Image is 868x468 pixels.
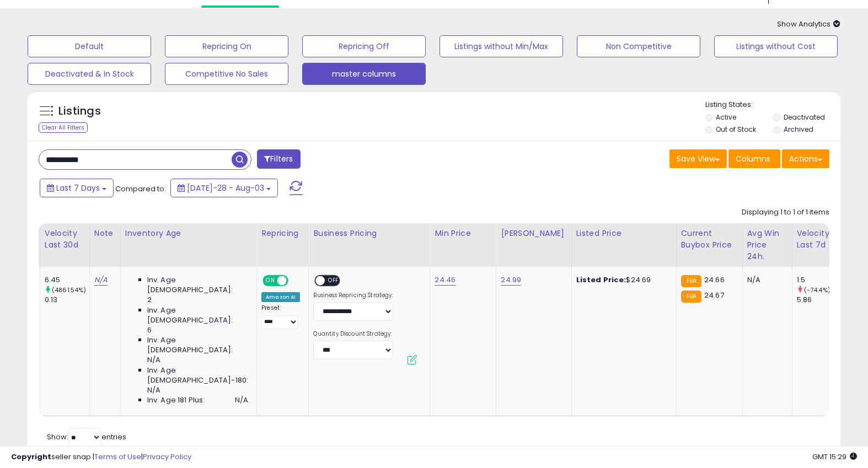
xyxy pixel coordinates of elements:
span: 6 [147,325,152,335]
span: N/A [235,395,248,405]
span: Inv. Age [DEMOGRAPHIC_DATA]: [147,335,248,355]
button: Repricing Off [302,35,426,57]
span: ON [264,276,277,286]
button: master columns [302,63,426,85]
button: [DATE]-28 - Aug-03 [170,179,278,197]
span: Last 7 Days [56,182,100,193]
button: Non Competitive [577,35,700,57]
button: Listings without Cost [714,35,838,57]
div: 1.5 [797,275,842,285]
div: Preset: [261,304,300,329]
button: Last 7 Days [40,179,114,197]
div: Current Buybox Price [681,228,738,251]
div: Clear All Filters [39,122,88,133]
strong: Copyright [11,451,51,462]
small: (4861.54%) [52,286,87,294]
button: Filters [257,149,300,169]
p: Listing States: [705,100,840,110]
span: Compared to: [115,184,166,194]
div: 0.13 [45,295,89,305]
span: N/A [147,385,160,395]
label: Quantity Discount Strategy: [313,330,393,338]
div: Avg Win Price 24h. [747,228,787,262]
div: Listed Price [576,228,672,239]
div: $24.69 [576,275,668,285]
button: Columns [728,149,780,168]
button: Repricing On [165,35,288,57]
a: N/A [94,275,108,286]
small: FBA [681,275,701,287]
label: Out of Stock [716,125,756,134]
h5: Listings [58,104,101,119]
small: FBA [681,291,701,303]
span: OFF [287,276,304,286]
span: OFF [325,276,343,286]
label: Business Repricing Strategy: [313,292,393,299]
a: 24.46 [435,275,456,286]
div: Velocity Last 30d [45,228,85,251]
span: 2025-08-12 15:29 GMT [812,451,857,462]
button: Actions [782,149,829,168]
a: Terms of Use [94,451,141,462]
a: 24.99 [501,275,521,286]
div: Repricing [261,228,304,239]
div: seller snap | | [11,452,191,462]
span: 24.67 [704,290,724,300]
label: Archived [784,125,813,134]
div: Displaying 1 to 1 of 1 items [742,207,829,218]
span: N/A [147,355,160,365]
div: 5.86 [797,295,842,305]
a: Privacy Policy [143,451,191,462]
span: Columns [736,153,770,164]
div: Min Price [435,228,491,239]
label: Active [716,112,736,122]
span: 24.66 [704,275,725,285]
b: Listed Price: [576,275,626,285]
div: Inventory Age [125,228,252,239]
span: [DATE]-28 - Aug-03 [187,182,264,193]
div: Amazon AI [261,292,300,302]
span: Inv. Age 181 Plus: [147,395,205,405]
div: Velocity Last 7d [797,228,837,251]
label: Deactivated [784,112,825,122]
div: Note [94,228,116,239]
div: Business Pricing [313,228,425,239]
div: [PERSON_NAME] [501,228,566,239]
button: Competitive No Sales [165,63,288,85]
span: 2 [147,295,152,305]
button: Save View [669,149,727,168]
button: Listings without Min/Max [440,35,563,57]
span: Inv. Age [DEMOGRAPHIC_DATA]: [147,275,248,295]
button: Deactivated & In Stock [28,63,151,85]
small: (-74.4%) [804,286,831,294]
span: Show Analytics [777,19,840,29]
span: Show: entries [47,432,126,442]
div: 6.45 [45,275,89,285]
button: Default [28,35,151,57]
div: N/A [747,275,784,285]
span: Inv. Age [DEMOGRAPHIC_DATA]-180: [147,365,248,385]
span: Inv. Age [DEMOGRAPHIC_DATA]: [147,305,248,325]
